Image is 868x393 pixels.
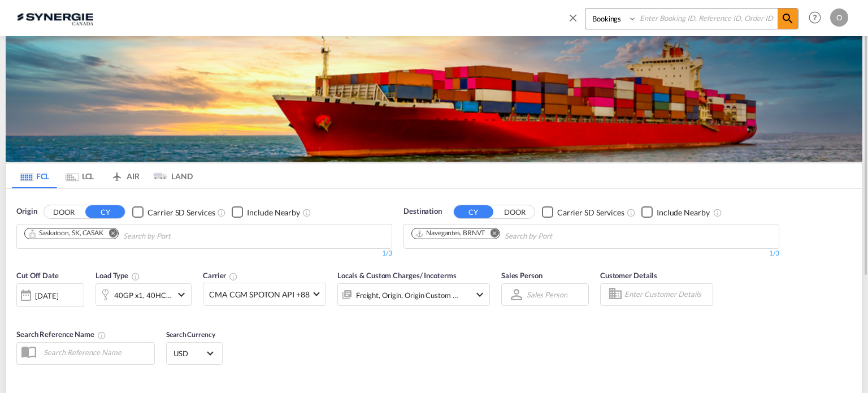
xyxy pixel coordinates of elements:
[6,36,862,162] img: LCL+%26+FCL+BACKGROUND.png
[713,208,722,217] md-icon: Unchecked: Ignores neighbouring ports when fetching rates.Checked : Includes neighbouring ports w...
[415,228,485,238] div: Navegantes, BRNVT
[483,228,500,240] button: Remove
[110,170,124,178] md-icon: icon-airplane
[637,8,778,28] input: Enter Booking ID, Reference ID, Order ID
[35,291,58,301] div: [DATE]
[12,163,57,188] md-tab-item: FCL
[567,8,585,35] span: icon-close
[830,8,848,27] div: O
[356,287,459,303] div: Freight Origin Origin Custom Destination Destination Custom Factory Stuffing
[12,163,193,188] md-pagination-wrapper: Use the left and right arrow keys to navigate between tabs
[166,330,215,339] span: Search Currency
[28,228,103,238] div: Saskatoon, SK, CASAK
[173,348,205,359] span: USD
[805,8,830,28] div: Help
[778,8,798,29] span: icon-magnify
[501,271,542,280] span: Sales Person
[567,11,579,24] md-icon: icon-close
[229,272,238,281] md-icon: The selected Trucker/Carrierwill be displayed in the rate results If the rates are from another f...
[16,249,392,258] div: 1/3
[16,283,84,307] div: [DATE]
[147,163,193,188] md-tab-item: LAND
[175,288,188,301] md-icon: icon-chevron-down
[16,330,106,339] span: Search Reference Name
[17,5,93,31] img: 1f56c880d42311ef80fc7dca854c8e59.png
[16,271,59,280] span: Cut Off Date
[97,331,106,340] md-icon: Your search will be saved by the below given name
[403,249,779,258] div: 1/3
[96,271,140,280] span: Load Type
[102,163,147,188] md-tab-item: AIR
[123,227,231,245] input: Chips input.
[131,272,140,281] md-icon: icon-information-outline
[410,224,617,245] md-chips-wrap: Chips container. Use arrow keys to select chips.
[57,163,102,188] md-tab-item: LCL
[203,271,238,280] span: Carrier
[454,205,493,218] button: CY
[96,283,192,306] div: 40GP x1 40HC x1icon-chevron-down
[28,228,106,238] div: Press delete to remove this chip.
[337,283,490,306] div: Freight Origin Origin Custom Destination Destination Custom Factory Stuffingicon-chevron-down
[101,228,118,240] button: Remove
[505,227,612,245] input: Chips input.
[209,289,310,300] span: CMA CGM SPOTON API +88
[415,228,487,238] div: Press delete to remove this chip.
[16,305,25,321] md-datepicker: Select
[337,271,457,280] span: Locals & Custom Charges
[641,206,710,218] md-checkbox: Checkbox No Ink
[542,206,624,218] md-checkbox: Checkbox No Ink
[495,206,535,219] button: DOOR
[16,206,37,217] span: Origin
[420,271,457,280] span: / Incoterms
[232,206,300,218] md-checkbox: Checkbox No Ink
[38,344,154,361] input: Search Reference Name
[805,8,824,27] span: Help
[44,206,84,219] button: DOOR
[217,208,226,217] md-icon: Unchecked: Search for CY (Container Yard) services for all selected carriers.Checked : Search for...
[302,208,311,217] md-icon: Unchecked: Ignores neighbouring ports when fetching rates.Checked : Includes neighbouring ports w...
[657,207,710,218] div: Include Nearby
[172,345,216,361] md-select: Select Currency: $ USDUnited States Dollar
[147,207,215,218] div: Carrier SD Services
[247,207,300,218] div: Include Nearby
[557,207,624,218] div: Carrier SD Services
[781,12,795,25] md-icon: icon-magnify
[624,286,709,303] input: Enter Customer Details
[132,206,215,218] md-checkbox: Checkbox No Ink
[23,224,235,245] md-chips-wrap: Chips container. Use arrow keys to select chips.
[85,205,125,218] button: CY
[627,208,636,217] md-icon: Unchecked: Search for CY (Container Yard) services for all selected carriers.Checked : Search for...
[403,206,442,217] span: Destination
[114,287,172,303] div: 40GP x1 40HC x1
[526,286,568,303] md-select: Sales Person
[600,271,657,280] span: Customer Details
[473,288,487,301] md-icon: icon-chevron-down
